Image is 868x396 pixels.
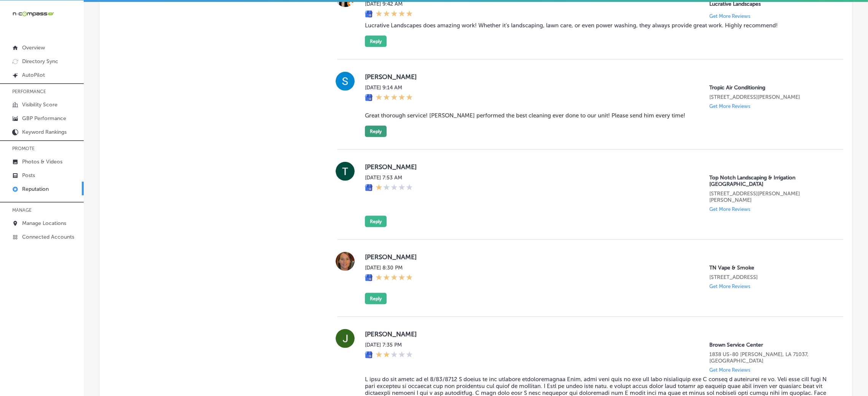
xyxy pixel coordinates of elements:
[376,94,413,102] div: 5 Stars
[709,265,831,271] p: TN Vape & Smoke
[22,158,62,165] p: Photos & Videos
[365,163,831,171] label: [PERSON_NAME]
[709,94,831,100] p: 1342 whitfield ave
[376,184,413,192] div: 1 Star
[709,367,750,373] p: Get More Reviews
[709,342,831,348] p: Brown Service Center
[22,58,58,65] p: Directory Sync
[709,274,831,280] p: 2705 Old Fort Pkwy Suite P
[365,84,413,91] label: [DATE] 9:14 AM
[22,172,35,179] p: Posts
[365,174,413,181] label: [DATE] 7:53 AM
[365,36,387,47] button: Reply
[22,186,49,192] p: Reputation
[22,44,45,51] p: Overview
[709,174,831,187] p: Top Notch Landscaping & Irrigation Vero Beach
[365,112,831,119] blockquote: Great thorough service! [PERSON_NAME] performed the best cleaning ever done to our unit! Please s...
[365,265,413,271] label: [DATE] 8:30 PM
[365,253,831,261] label: [PERSON_NAME]
[12,10,54,17] img: 660ab0bf-5cc7-4cb8-ba1c-48b5ae0f18e60NCTV_CLogo_TV_Black_-500x88.png
[22,234,74,240] p: Connected Accounts
[376,10,413,19] div: 5 Stars
[709,284,750,289] p: Get More Reviews
[709,13,750,19] p: Get More Reviews
[376,351,413,360] div: 2 Stars
[709,190,831,203] p: 6745 Old Dixie Hwy
[22,101,57,108] p: Visibility Score
[365,22,831,29] blockquote: Lucrative Landscapes does amazing work! Whether it's landscaping, lawn care, or even power washin...
[22,220,66,227] p: Manage Locations
[365,126,387,137] button: Reply
[709,103,750,109] p: Get More Reviews
[709,84,831,91] p: Tropic Air Conditioning
[709,1,831,7] p: Lucrative Landscapes
[22,72,45,78] p: AutoPilot
[365,330,831,338] label: [PERSON_NAME]
[22,129,67,135] p: Keyword Rankings
[22,115,66,122] p: GBP Performance
[709,351,831,364] p: 1838 US-80
[365,1,413,7] label: [DATE] 9:42 AM
[365,73,831,81] label: [PERSON_NAME]
[365,293,387,304] button: Reply
[709,206,750,212] p: Get More Reviews
[365,216,387,227] button: Reply
[365,342,413,348] label: [DATE] 7:35 PM
[376,274,413,282] div: 5 Stars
